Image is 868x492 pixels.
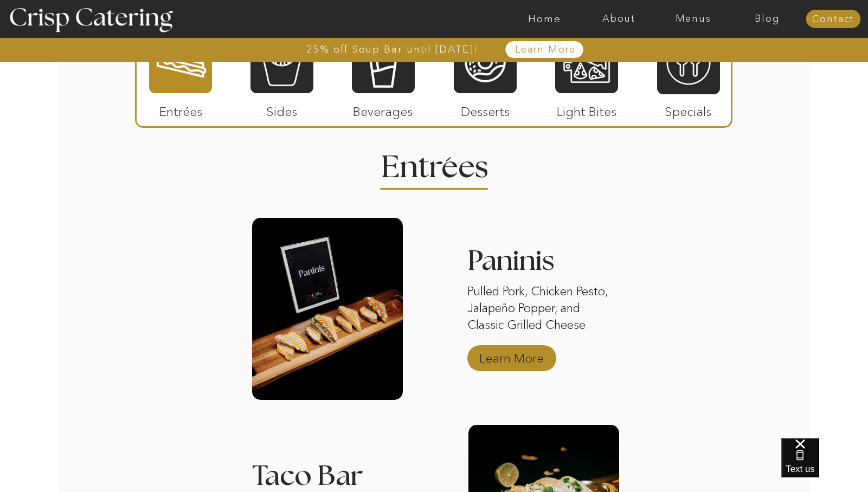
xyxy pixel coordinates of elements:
[267,44,517,55] a: 25% off Soup Bar until [DATE]!
[806,14,860,25] a: Contact
[730,14,805,24] a: Blog
[246,93,318,125] p: Sides
[507,14,582,24] a: Home
[145,93,217,125] p: Entrées
[551,93,623,125] p: Light Bites
[252,462,403,476] h3: Taco Bar
[582,14,656,24] a: About
[381,152,487,173] h2: Entrees
[467,247,618,282] h3: Paninis
[781,438,868,492] iframe: podium webchat widget bubble
[449,93,522,125] p: Desserts
[467,283,618,335] p: Pulled Pork, Chicken Pesto, Jalapeño Popper, and Classic Grilled Cheese
[347,93,419,125] p: Beverages
[490,44,601,55] a: Learn More
[656,14,730,24] a: Menus
[652,93,724,125] p: Specials
[475,340,548,371] a: Learn More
